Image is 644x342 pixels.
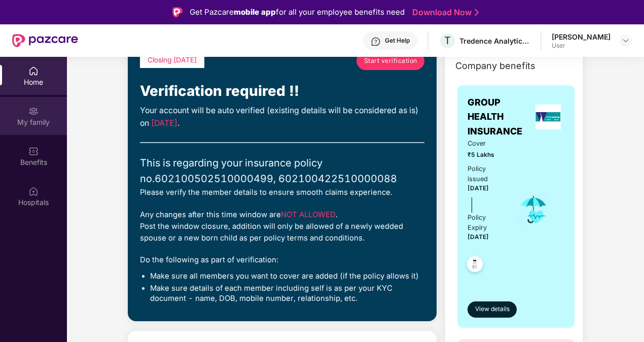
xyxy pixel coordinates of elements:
[234,7,276,17] strong: mobile app
[622,37,630,45] img: svg+xml;base64,PHN2ZyBpZD0iRHJvcGRvd24tMzJ4MzIiIHhtbG5zPSJodHRwOi8vd3d3LnczLm9yZy8yMDAwL3N2ZyIgd2...
[356,52,424,70] a: Start verification
[150,284,424,303] li: Make sure details of each member including self is as per your KYC document - name, DOB, mobile n...
[12,34,78,47] img: New Pazcare Logo
[468,233,489,241] span: [DATE]
[148,56,197,64] span: Closing [DATE]
[371,37,381,47] img: svg+xml;base64,PHN2ZyBpZD0iSGVscC0zMngzMiIgeG1sbnM9Imh0dHA6Ly93d3cudzMub3JnLzIwMDAvc3ZnIiB3aWR0aD...
[140,80,424,102] div: Verification required !!
[172,7,183,17] img: Logo
[140,187,424,198] div: Please verify the member details to ensure smooth claims experience.
[151,118,177,128] span: [DATE]
[190,6,405,18] div: Get Pazcare for all your employee benefits need
[468,185,489,192] span: [DATE]
[364,56,417,65] span: Start verification
[475,7,479,18] img: Stroke
[140,105,424,130] div: Your account will be auto verified (existing details will be considered as is) on .
[455,59,535,73] span: Company benefits
[28,186,39,196] img: svg+xml;base64,PHN2ZyBpZD0iSG9zcGl0YWxzIiB4bWxucz0iaHR0cDovL3d3dy53My5vcmcvMjAwMC9zdmciIHdpZHRoPS...
[468,213,504,233] div: Policy Expiry
[462,253,487,278] img: svg+xml;base64,PHN2ZyB4bWxucz0iaHR0cDovL3d3dy53My5vcmcvMjAwMC9zdmciIHdpZHRoPSI0OC45NDMiIGhlaWdodD...
[412,7,476,18] a: Download Now
[281,210,336,219] span: NOT ALLOWED
[552,32,611,42] div: [PERSON_NAME]
[459,36,530,46] div: Tredence Analytics Solutions Private Limited
[468,164,504,184] div: Policy issued
[444,35,451,47] span: T
[468,95,531,139] span: GROUP HEALTH INSURANCE
[468,139,504,149] span: Cover
[552,42,611,50] div: User
[28,106,39,116] img: svg+xml;base64,PHN2ZyB3aWR0aD0iMjAiIGhlaWdodD0iMjAiIHZpZXdCb3g9IjAgMCAyMCAyMCIgZmlsbD0ibm9uZSIgeG...
[140,155,424,187] div: This is regarding your insurance policy no. 602100502510000499, 602100422510000088
[150,271,424,282] li: Make sure all members you want to cover are added (if the policy allows it)
[517,193,550,226] img: icon
[475,304,510,314] span: View details
[468,301,517,318] button: View details
[140,254,424,266] div: Do the following as part of verification:
[28,146,39,156] img: svg+xml;base64,PHN2ZyBpZD0iQmVuZWZpdHMiIHhtbG5zPSJodHRwOi8vd3d3LnczLm9yZy8yMDAwL3N2ZyIgd2lkdGg9Ij...
[385,37,410,45] div: Get Help
[468,150,504,160] span: ₹5 Lakhs
[28,66,39,76] img: svg+xml;base64,PHN2ZyBpZD0iSG9tZSIgeG1sbnM9Imh0dHA6Ly93d3cudzMub3JnLzIwMDAvc3ZnIiB3aWR0aD0iMjAiIG...
[535,105,561,129] img: insurerLogo
[140,209,424,245] div: Any changes after this time window are . Post the window closure, addition will only be allowed o...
